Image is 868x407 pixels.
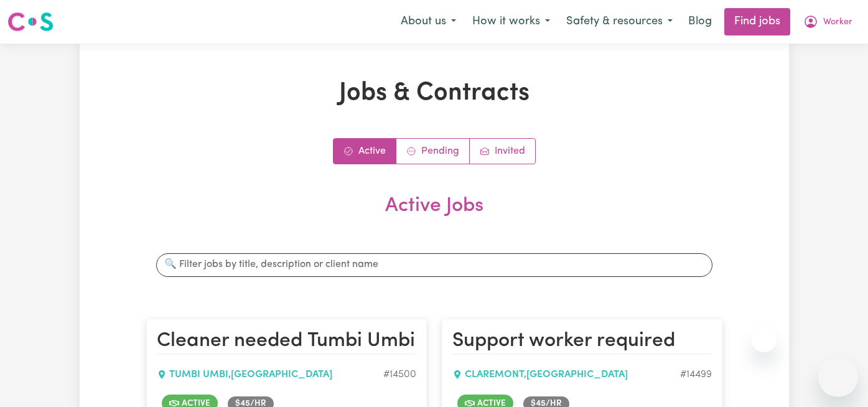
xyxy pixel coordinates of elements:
[464,9,558,35] button: How it works
[470,139,535,164] a: Job invitations
[157,329,416,354] h2: Cleaner needed Tumbi Umbi
[795,9,861,35] button: My Account
[156,253,712,276] input: 🔍 Filter jobs by title, description or client name
[393,9,464,35] button: About us
[334,139,396,164] a: Active jobs
[680,367,712,382] div: Job ID #14499
[7,7,54,36] a: Careseekers logo
[823,16,852,29] span: Worker
[452,329,712,354] h2: Support worker required
[752,327,777,352] iframe: Close message
[7,11,54,33] img: Careseekers logo
[396,139,470,164] a: Contracts pending review
[724,8,790,35] a: Find jobs
[146,194,722,238] h2: Active Jobs
[146,78,722,108] h1: Jobs & Contracts
[157,367,383,382] div: TUMBI UMBI , [GEOGRAPHIC_DATA]
[818,357,858,397] iframe: Button to launch messaging window
[383,367,416,382] div: Job ID #14500
[681,8,719,35] a: Blog
[452,367,680,382] div: CLAREMONT , [GEOGRAPHIC_DATA]
[558,9,681,35] button: Safety & resources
